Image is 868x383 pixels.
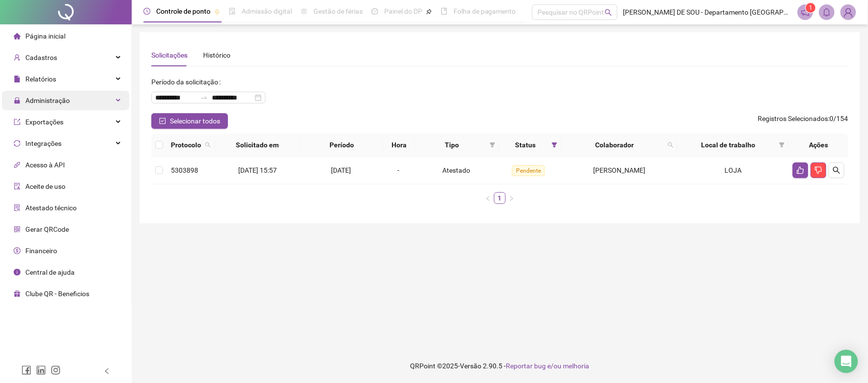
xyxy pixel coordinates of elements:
[25,54,57,61] span: Cadastros
[156,7,210,15] span: Controle de ponto
[103,368,110,375] span: left
[823,8,831,17] span: bell
[509,196,515,202] span: right
[494,192,506,204] li: 1
[214,9,220,15] span: pushpin
[565,140,664,150] span: Colaborador
[331,166,351,174] span: [DATE]
[605,9,612,16] span: search
[14,119,21,125] span: export
[14,97,21,104] span: lock
[14,161,21,168] span: api
[132,349,868,383] footer: QRPoint © 2025 - 2.90.5 -
[313,7,363,15] span: Gestão de férias
[806,3,816,13] sup: 1
[383,134,414,157] th: Hora
[666,138,676,152] span: search
[503,140,548,150] span: Status
[841,5,856,20] img: 37618
[215,134,300,157] th: Solicitado em
[442,166,470,174] span: Atestado
[485,196,491,202] span: left
[25,290,89,298] span: Clube QR - Beneficios
[372,8,378,15] span: dashboard
[758,113,848,129] span: : 0 / 154
[25,204,77,212] span: Atestado técnico
[384,7,422,15] span: Painel do DP
[151,74,225,90] label: Período da solicitação
[14,140,21,147] span: sync
[682,140,775,150] span: Local de trabalho
[151,113,228,129] button: Selecionar todos
[159,118,166,124] span: check-square
[25,268,75,276] span: Central de ajuda
[14,204,21,211] span: solution
[623,7,792,18] span: [PERSON_NAME] DE SOU - Departamento [GEOGRAPHIC_DATA]
[14,183,21,190] span: audit
[25,118,63,126] span: Exportações
[801,8,810,17] span: notification
[488,138,497,152] span: filter
[25,140,62,147] span: Integrações
[482,192,494,204] button: left
[51,365,61,375] span: instagram
[552,142,558,148] span: filter
[171,140,201,150] span: Protocolo
[14,269,21,276] span: info-circle
[21,365,31,375] span: facebook
[815,166,823,174] span: dislike
[25,182,65,190] span: Aceite de uso
[594,166,646,174] span: [PERSON_NAME]
[242,7,292,15] span: Admissão digital
[460,362,482,370] span: Versão
[301,8,308,15] span: sun
[419,140,486,150] span: Tipo
[512,165,545,176] span: Pendente
[779,142,785,148] span: filter
[678,157,789,184] td: LOJA
[170,116,220,126] span: Selecionar todos
[506,192,517,204] button: right
[668,142,674,148] span: search
[758,115,828,122] span: Registros Selecionados
[229,8,236,15] span: file-done
[14,290,21,297] span: gift
[25,97,70,104] span: Administração
[25,247,57,255] span: Financeiro
[397,166,399,174] span: -
[151,50,187,60] div: Solicitações
[426,9,432,15] span: pushpin
[490,142,496,148] span: filter
[506,192,517,204] li: Próxima página
[203,138,213,152] span: search
[144,8,150,15] span: clock-circle
[14,76,21,82] span: file
[203,50,230,60] div: Histórico
[793,140,845,150] div: Ações
[36,365,46,375] span: linkedin
[506,362,590,370] span: Reportar bug e/ou melhoria
[200,94,208,101] span: swap-right
[14,247,21,254] span: dollar
[809,4,813,11] span: 1
[550,138,559,152] span: filter
[14,33,21,40] span: home
[171,166,198,174] span: 5303898
[300,134,383,157] th: Período
[482,192,494,204] li: Página anterior
[454,7,516,15] span: Folha de pagamento
[797,166,805,174] span: like
[25,225,69,233] span: Gerar QRCode
[835,350,858,373] div: Open Intercom Messenger
[25,32,65,40] span: Página inicial
[25,75,56,83] span: Relatórios
[25,161,65,169] span: Acesso à API
[14,226,21,233] span: qrcode
[495,193,505,203] a: 1
[441,8,448,15] span: book
[238,166,277,174] span: [DATE] 15:57
[200,94,208,101] span: to
[14,54,21,61] span: user-add
[833,166,841,174] span: search
[777,138,787,152] span: filter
